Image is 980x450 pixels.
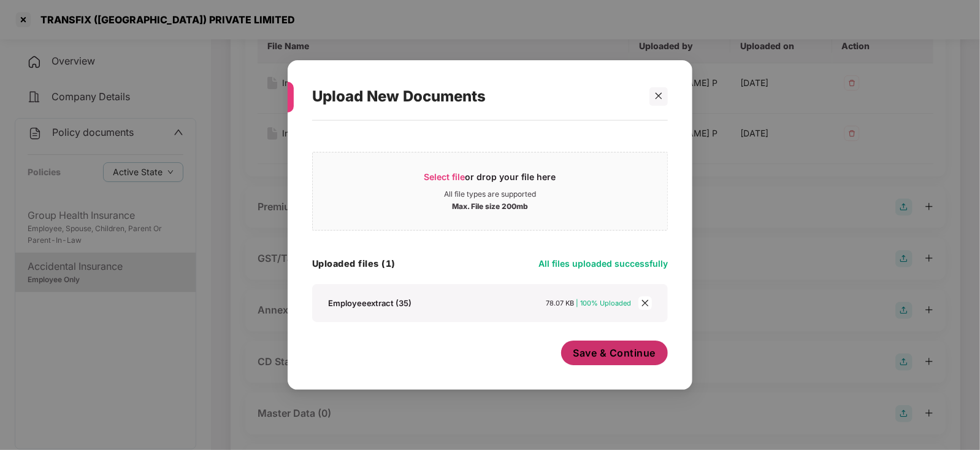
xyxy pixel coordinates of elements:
span: 78.07 KB [546,299,575,307]
div: Max. File size 200mb [452,199,528,211]
button: Save & Continue [561,341,668,365]
span: Select fileor drop your file hereAll file types are supportedMax. File size 200mb [313,162,667,221]
h4: Uploaded files (1) [312,258,396,270]
div: All file types are supported [444,189,536,199]
span: Save & Continue [573,346,656,360]
span: close [654,92,663,100]
div: Employeeextract (35) [328,298,412,309]
span: | 100% Uploaded [576,299,632,307]
div: Upload New Documents [312,73,638,120]
div: or drop your file here [424,171,556,189]
span: All files uploaded successfully [538,258,668,269]
span: Select file [424,172,465,182]
span: close [638,296,652,310]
